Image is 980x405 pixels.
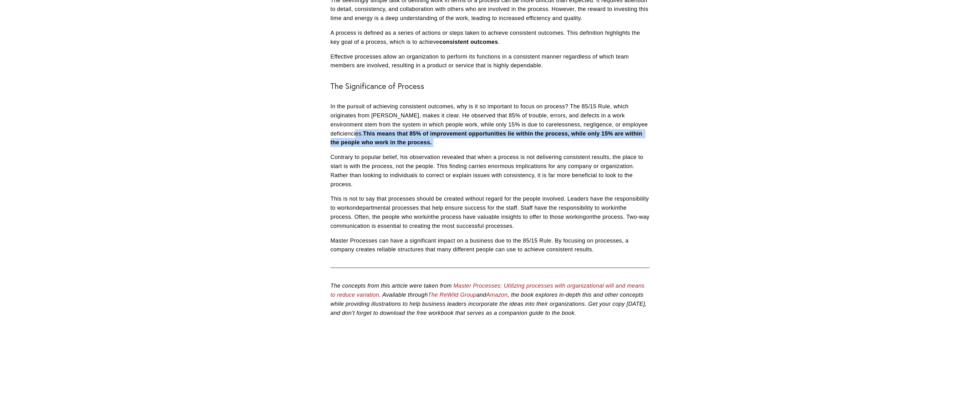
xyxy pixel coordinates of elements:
[428,292,476,298] a: The ReWild Group
[330,52,650,70] p: Effective processes allow an organization to perform its functions in a consistent manner regardl...
[330,283,452,289] em: The concepts from this article were taken from
[330,292,648,316] em: , the book explores in-depth this and other concepts while providing illustrations to help busine...
[330,131,644,146] strong: This means that 85% of improvement opportunities lie within the process, while only 15% are withi...
[586,214,593,220] em: on
[379,292,428,298] em: . Available through
[330,283,645,298] a: Master Processes: Utilizing processes with organizational will and means to reduce variation
[330,153,650,189] p: Contrary to popular belief, his observation revealed that when a process is not delivering consis...
[486,292,508,298] a: Amazon
[614,205,618,211] em: in
[330,81,650,91] h2: The Significance of Process
[426,214,431,220] em: in
[477,292,486,298] em: and
[439,39,498,45] strong: consistent outcomes
[350,205,356,211] em: on
[330,236,650,254] p: Master Processes can have a significant impact on a business due to the 85/15 Rule. By focusing o...
[330,194,650,230] p: This is not to say that processes should be created without regard for the people involved. Leade...
[330,28,650,47] p: A process is defined as a series of actions or steps taken to achieve consistent outcomes. This d...
[330,102,650,147] p: In the pursuit of achieving consistent outcomes, why is it so important to focus on process? The ...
